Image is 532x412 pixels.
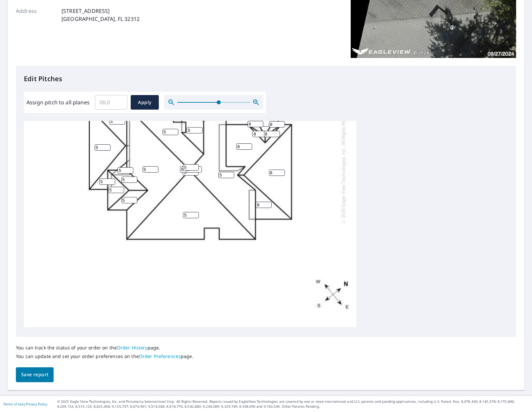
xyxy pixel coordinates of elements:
label: Assign pitch to all planes [26,98,90,106]
p: [STREET_ADDRESS] [GEOGRAPHIC_DATA], FL 32312 [62,7,140,23]
p: Address [16,7,56,23]
p: You can track the status of your order on the page. [16,345,194,351]
span: Apply [136,98,154,107]
input: 00.0 [95,93,127,112]
p: | [3,402,47,406]
button: Apply [131,95,159,110]
p: Edit Pitches [24,74,508,84]
a: Order History [117,344,148,351]
a: Order Preferences [139,353,181,359]
a: Privacy Policy [26,402,47,406]
a: Terms of Use [3,402,24,406]
span: Save report [21,371,48,379]
p: You can update and set your order preferences on the page. [16,353,194,359]
p: © 2025 Eagle View Technologies, Inc. and Pictometry International Corp. All Rights Reserved. Repo... [57,399,529,409]
button: Save report [16,367,54,382]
